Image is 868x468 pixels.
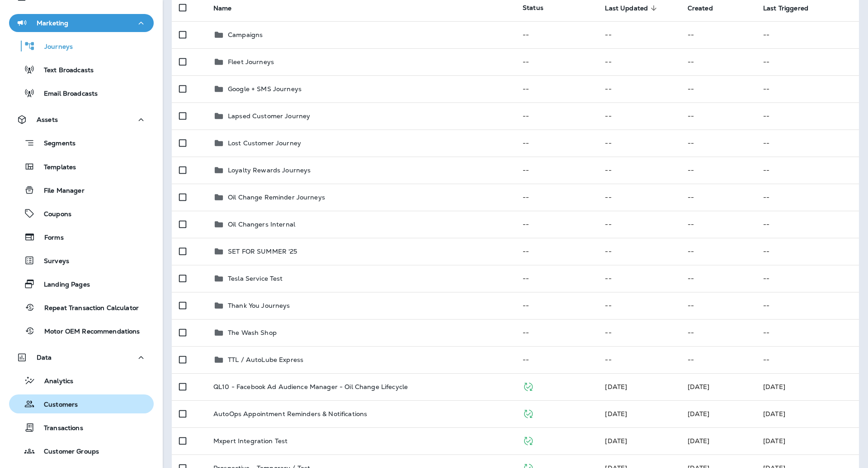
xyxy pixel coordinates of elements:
[756,319,859,346] td: --
[598,292,680,319] td: --
[756,427,859,454] td: [DATE]
[228,112,310,120] p: Lapsed Customer Journey
[9,157,154,176] button: Templates
[598,48,680,75] td: --
[228,139,301,147] p: Lost Customer Journey
[9,14,154,32] button: Marketing
[35,257,69,266] p: Surveys
[688,383,710,391] span: Brookelynn Miller
[228,167,311,174] p: Loyalty Rewards Journeys
[598,21,680,48] td: --
[523,382,534,390] span: Published
[688,437,710,445] span: Brookelynn Miller
[9,111,154,129] button: Assets
[9,251,154,270] button: Surveys
[228,248,297,255] p: SET FOR SUMMER '25
[515,102,598,130] td: --
[515,211,598,238] td: --
[228,221,295,228] p: Oil Changers Internal
[228,356,303,363] p: TTL / AutoLube Express
[680,319,756,346] td: --
[756,75,859,102] td: --
[680,130,756,157] td: --
[35,66,94,75] p: Text Broadcasts
[680,157,756,184] td: --
[515,21,598,48] td: --
[35,163,76,172] p: Templates
[9,181,154,199] button: File Manager
[9,441,154,460] button: Customer Groups
[228,194,325,201] p: Oil Change Reminder Journeys
[9,60,154,79] button: Text Broadcasts
[680,21,756,48] td: --
[763,5,808,12] span: Last Triggered
[680,238,756,265] td: --
[9,37,154,56] button: Journeys
[228,58,274,65] p: Fleet Journeys
[213,383,408,390] p: QL10 - Facebook Ad Audience Manager - Oil Change Lifecycle
[9,321,154,340] button: Motor OEM Recommendations
[9,298,154,317] button: Repeat Transaction Calculator
[756,292,859,319] td: --
[680,102,756,130] td: --
[756,21,859,48] td: --
[605,383,627,391] span: Brookelynn Miller
[213,410,367,417] p: AutoOps Appointment Reminders & Notifications
[763,4,820,12] span: Last Triggered
[35,281,90,289] p: Landing Pages
[523,436,534,444] span: Published
[35,234,64,242] p: Forms
[9,204,154,223] button: Coupons
[688,5,713,12] span: Created
[515,157,598,184] td: --
[35,210,71,219] p: Coupons
[515,48,598,75] td: --
[35,424,83,433] p: Transactions
[35,43,73,51] p: Journeys
[680,292,756,319] td: --
[515,346,598,373] td: --
[9,227,154,246] button: Forms
[598,75,680,102] td: --
[515,75,598,102] td: --
[598,346,680,373] td: --
[688,410,710,418] span: Brookelynn Miller
[756,184,859,211] td: --
[213,5,232,12] span: Name
[598,211,680,238] td: --
[756,211,859,238] td: --
[515,130,598,157] td: --
[35,448,99,456] p: Customer Groups
[756,238,859,265] td: --
[688,4,725,12] span: Created
[756,265,859,292] td: --
[37,19,68,27] p: Marketing
[35,187,85,195] p: File Manager
[680,48,756,75] td: --
[9,133,154,153] button: Segments
[756,346,859,373] td: --
[605,437,627,445] span: Brookelynn Miller
[598,238,680,265] td: --
[37,354,52,361] p: Data
[598,157,680,184] td: --
[9,83,154,102] button: Email Broadcasts
[35,377,73,386] p: Analytics
[598,184,680,211] td: --
[9,418,154,437] button: Transactions
[213,4,244,12] span: Name
[35,328,140,336] p: Motor OEM Recommendations
[680,75,756,102] td: --
[598,265,680,292] td: --
[213,437,288,445] p: Mxpert Integration Test
[35,304,139,313] p: Repeat Transaction Calculator
[598,319,680,346] td: --
[35,401,78,409] p: Customers
[523,4,543,12] span: Status
[680,211,756,238] td: --
[523,409,534,417] span: Published
[228,31,263,38] p: Campaigns
[9,274,154,293] button: Landing Pages
[756,157,859,184] td: --
[605,410,627,418] span: Brookelynn Miller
